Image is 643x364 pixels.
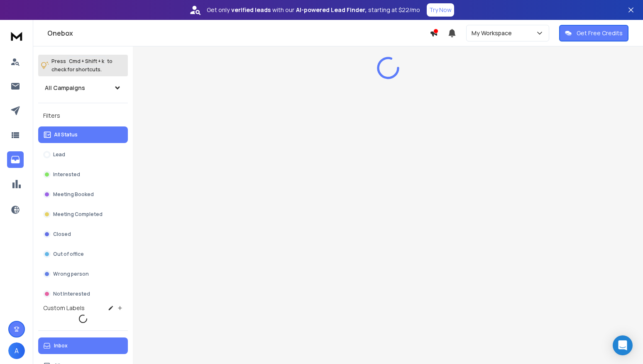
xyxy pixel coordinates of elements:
p: My Workspace [472,29,515,37]
button: Closed [38,226,128,243]
button: Interested [38,166,128,183]
h3: Filters [38,110,128,121]
button: Out of office [38,246,128,262]
strong: verified leads [231,6,271,14]
button: Not Interested [38,286,128,302]
p: Wrong person [53,271,89,277]
h3: Custom Labels [43,304,85,312]
p: Press to check for shortcuts. [51,57,112,74]
p: Interested [53,171,80,178]
img: logo [8,28,25,44]
h1: All Campaigns [45,84,85,92]
p: Try Now [429,6,452,14]
button: Meeting Booked [38,186,128,203]
span: Cmd + Shift + k [68,56,105,66]
p: Lead [53,151,65,158]
strong: AI-powered Lead Finder, [296,6,367,14]
button: Wrong person [38,266,128,282]
button: All Status [38,126,128,143]
p: Closed [53,231,71,238]
button: Try Now [427,3,454,17]
p: All Status [54,131,78,138]
button: Inbox [38,337,128,354]
button: Get Free Credits [559,25,628,41]
p: Not Interested [53,291,90,297]
p: Meeting Booked [53,191,94,198]
p: Out of office [53,251,84,257]
div: Open Intercom Messenger [613,335,633,355]
button: Lead [38,146,128,163]
button: Meeting Completed [38,206,128,223]
p: Get Free Credits [577,29,623,37]
button: A [8,342,25,359]
p: Meeting Completed [53,211,103,218]
h1: Onebox [47,28,430,38]
p: Get only with our starting at $22/mo [207,6,420,14]
p: Inbox [54,342,68,349]
button: All Campaigns [38,80,128,96]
